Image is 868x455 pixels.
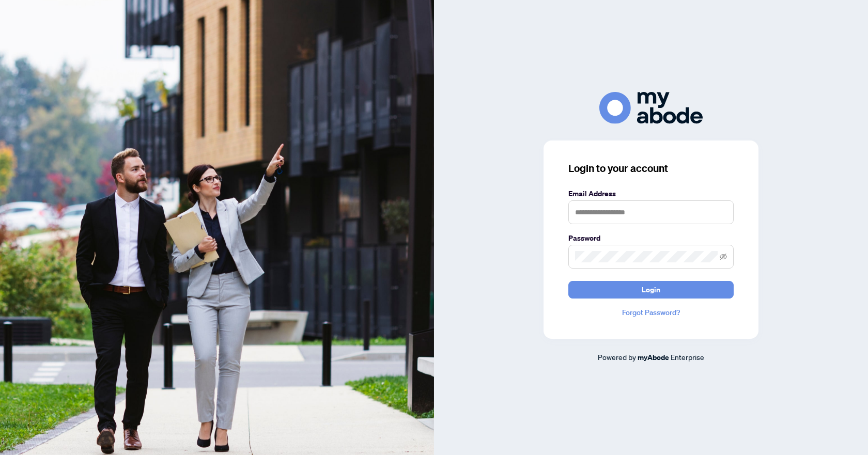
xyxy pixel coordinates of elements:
span: eye-invisible [720,253,727,260]
a: myAbode [638,352,669,363]
span: Enterprise [671,352,704,362]
h3: Login to your account [568,161,734,176]
span: Login [642,281,660,298]
label: Email Address [568,188,734,199]
button: Login [568,281,734,299]
label: Password [568,232,734,244]
span: Powered by [598,352,636,362]
a: Forgot Password? [568,307,734,318]
img: ma-logo [599,92,703,123]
